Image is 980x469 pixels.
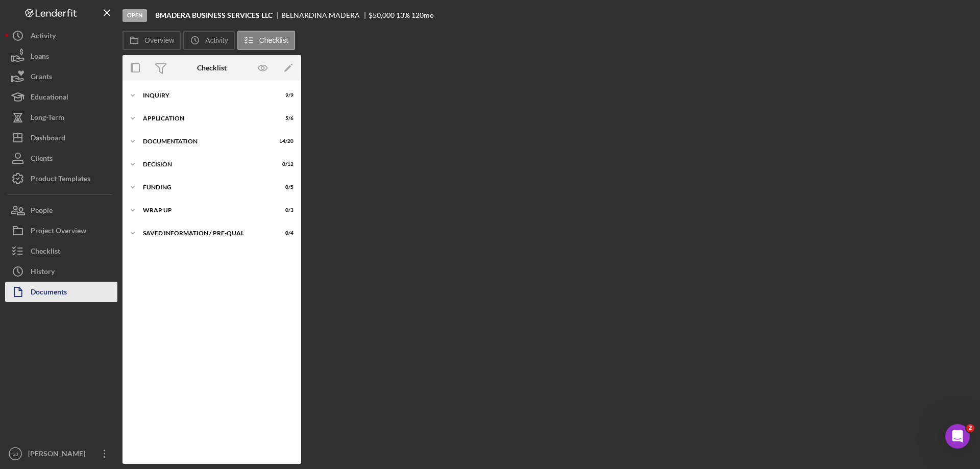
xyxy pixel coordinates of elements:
label: Overview [144,36,174,44]
div: Grants [31,66,52,89]
button: Grants [5,66,117,87]
div: Application [143,115,268,121]
div: Inquiry [143,92,268,98]
text: SJ [12,451,18,457]
b: BMADERA BUSINESS SERVICES LLC [155,11,273,19]
div: BELNARDINA MADERA [281,11,369,19]
div: 0 / 4 [275,230,293,236]
iframe: Intercom live chat [945,424,970,449]
div: Loans [31,46,49,69]
div: 14 / 20 [275,138,293,144]
label: Checklist [259,36,288,44]
button: Activity [5,26,117,46]
div: Wrap up [143,207,268,213]
div: 120 mo [411,11,434,19]
div: 9 / 9 [275,92,293,98]
div: 13 % [396,11,410,19]
button: History [5,261,117,282]
button: People [5,200,117,220]
div: 0 / 3 [275,207,293,213]
label: Activity [205,36,228,44]
button: Checklist [237,31,295,50]
div: Checklist [197,64,227,72]
button: Project Overview [5,220,117,241]
div: Funding [143,184,268,190]
div: Decision [143,161,268,167]
button: Clients [5,148,117,168]
button: Documents [5,282,117,302]
div: 0 / 5 [275,184,293,190]
div: [PERSON_NAME] [26,443,92,466]
div: Activity [31,26,56,48]
button: Overview [122,31,181,50]
div: Project Overview [31,220,86,243]
div: People [31,200,53,223]
div: Long-Term [31,107,64,130]
div: 5 / 6 [275,115,293,121]
div: History [31,261,55,284]
div: Documents [31,282,67,305]
div: Educational [31,87,68,110]
div: Dashboard [31,128,65,151]
span: 2 [966,424,974,432]
button: Checklist [5,241,117,261]
button: Product Templates [5,168,117,189]
div: Open [122,9,147,22]
div: Documentation [143,138,268,144]
button: Educational [5,87,117,107]
div: Clients [31,148,53,171]
span: $50,000 [369,11,395,19]
button: Activity [183,31,234,50]
button: Long-Term [5,107,117,128]
button: Loans [5,46,117,66]
div: Saved Information / Pre-Qual [143,230,268,236]
button: SJ[PERSON_NAME] [5,443,117,464]
button: Dashboard [5,128,117,148]
div: Product Templates [31,168,90,191]
div: 0 / 12 [275,161,293,167]
div: Checklist [31,241,60,264]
